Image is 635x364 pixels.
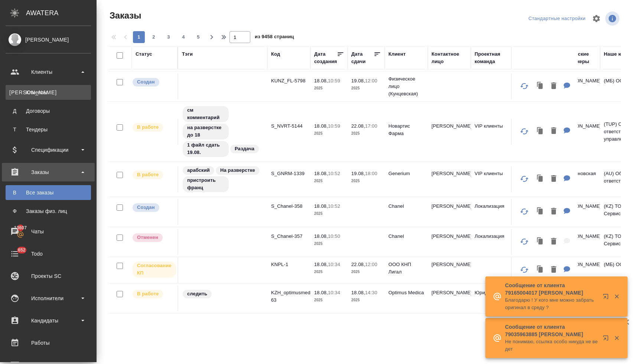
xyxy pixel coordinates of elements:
div: AWATERA [26,6,97,20]
div: см комментарий, на разверстке до 18, 1 файл сдать 19.08., Раздача [182,105,264,158]
td: [PERSON_NAME] [428,119,471,145]
p: Optimus Medica [388,289,424,296]
p: Отменен [137,234,158,241]
button: Удалить [547,204,560,219]
button: Обновить [515,77,533,95]
a: ВВсе заказы [6,185,91,200]
span: 13607 [10,224,31,232]
button: Удалить [547,234,560,249]
p: Сообщение от клиента 79035963885 [PERSON_NAME] [505,323,598,338]
button: Открыть в новой вкладке [598,331,616,348]
p: 12:00 [365,262,377,267]
p: на разверстке до 18 [187,124,224,139]
button: Клонировать [533,234,547,249]
p: 18.08, [314,203,328,209]
p: Chanel [388,203,424,210]
span: Посмотреть информацию [605,12,621,26]
span: Настроить таблицу [587,10,605,27]
p: 10:59 [328,78,340,83]
p: S_GNRM-1339 [271,170,307,177]
button: Клонировать [533,204,547,219]
p: 2025 [314,210,344,217]
p: 18.08, [314,123,328,129]
button: Обновить [515,170,533,188]
a: 652Todo [2,245,95,263]
p: S_Chanel-358 [271,203,307,210]
p: 2025 [314,296,344,304]
div: Контактное лицо [432,50,467,65]
p: 2025 [314,85,344,92]
div: Дата сдачи [351,50,374,65]
p: 22.08, [351,123,365,129]
button: Удалить [547,171,560,187]
p: Generium [388,170,424,177]
div: Клиент [388,50,406,58]
div: арабский, На разверстке, пристроить франц [182,165,264,193]
div: Клиенты [9,89,87,96]
button: Открыть в новой вкладке [598,289,616,307]
p: 2025 [351,177,381,185]
td: Звержановская Диана [557,166,600,192]
p: Создан [137,204,155,211]
p: Chanel [388,233,424,240]
div: следить [182,289,264,299]
button: 2 [148,31,160,43]
p: 2025 [351,85,381,92]
p: 10:34 [328,290,340,295]
button: Обновить [515,261,533,279]
div: Спецификации [6,144,91,155]
td: [PERSON_NAME] [557,257,600,283]
p: Раздача [235,145,254,153]
div: Проектная команда [475,50,510,65]
span: 2 [148,33,160,41]
div: Договоры [9,107,87,115]
p: S_NVRT-5144 [271,122,307,130]
a: Проекты SC [2,267,95,285]
div: Выставляет ПМ после принятия заказа от КМа [132,170,174,180]
p: KZH_optimusmedica-63 [271,289,307,304]
p: 19.08, [351,78,365,83]
div: Статус [136,50,152,58]
td: [PERSON_NAME] [557,229,600,255]
p: 18.08, [314,78,328,83]
div: Заказы [6,167,91,178]
td: [PERSON_NAME] [557,199,600,225]
button: 4 [178,31,189,43]
span: 3 [163,33,175,41]
td: [PERSON_NAME] [428,257,471,283]
button: Обновить [515,233,533,250]
div: Чаты [6,226,91,237]
div: Код [271,50,280,58]
p: см комментарий [187,106,224,121]
button: Для КМ: от КВ Перевод на англ. язык нотариальное заверение по сроку не указала пожеланий офис не ... [560,262,574,278]
p: 10:59 [328,123,340,129]
p: В работе [137,124,159,131]
div: Выставляет ПМ после принятия заказа от КМа [132,122,174,132]
p: 2025 [351,130,381,137]
p: 18:00 [365,171,377,176]
div: Выставляется автоматически при создании заказа [132,203,174,213]
p: пристроить франц [187,177,224,191]
span: из 9458 страниц [255,32,294,43]
a: ФЗаказы физ. лиц [6,204,91,219]
p: В работе [137,290,159,298]
p: 10:34 [328,262,340,267]
span: 4 [178,33,189,41]
p: следить [187,290,207,298]
td: Локализация [471,229,514,255]
p: 18.08, [314,171,328,176]
p: На разверстке [220,167,255,174]
td: Локализация [471,199,514,225]
button: Клонировать [533,171,547,187]
button: Удалить [547,262,560,278]
div: Клиенты [6,66,91,78]
td: VIP клиенты [471,166,514,192]
button: Удалить [547,79,560,94]
button: Удалить [547,124,560,139]
button: Клонировать [533,262,547,278]
div: Выставляет ПМ после принятия заказа от КМа [132,289,174,299]
p: 1 файл сдать 19.08. [187,141,224,156]
p: 19.08, [351,171,365,176]
div: split button [527,13,587,24]
p: ООО КНП Лигал [388,261,424,276]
